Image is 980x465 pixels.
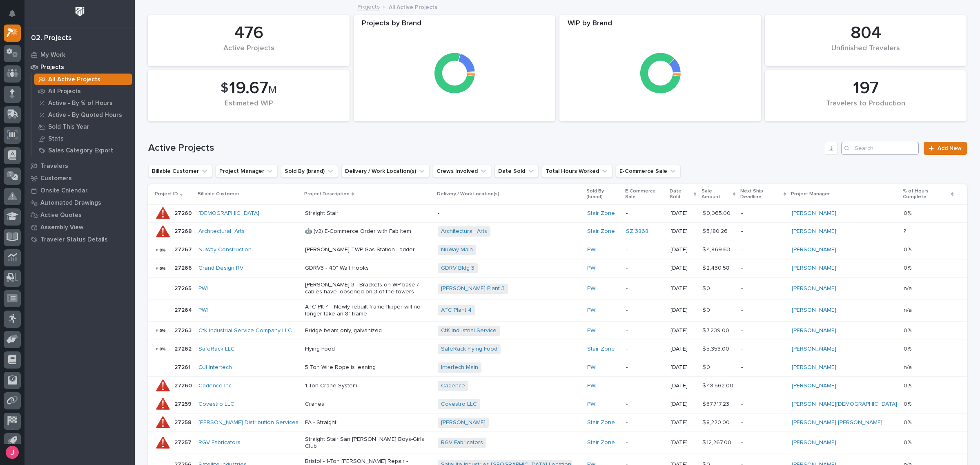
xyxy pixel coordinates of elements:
[740,187,782,202] p: Next Ship Deadline
[924,142,967,155] a: Add New
[148,414,967,432] tr: 2725827258 [PERSON_NAME] Distribution Services PA - Straight[PERSON_NAME] Stair Zone -[DATE]$ 8,2...
[904,305,913,314] p: n/a
[229,80,268,97] span: 19.67
[162,99,336,116] div: Estimated WIP
[174,226,194,235] p: 27268
[148,322,967,340] tr: 2726327263 CtK Industrial Service Company LLC Bridge beam only, galvanizedCtK Industrial Service ...
[441,346,497,353] a: SafeRack Flying Food
[779,23,953,43] div: 804
[40,175,72,182] p: Customers
[305,327,431,334] p: Bridge beam only, galvanized
[198,210,259,217] a: [DEMOGRAPHIC_DATA]
[281,165,338,178] button: Sold By (brand)
[670,419,695,426] p: [DATE]
[702,438,733,446] p: $ 12,267.00
[174,263,194,272] p: 27266
[441,382,465,389] a: Cadence
[741,382,785,389] p: -
[40,51,65,59] p: My Work
[441,307,472,314] a: ATC Plant 4
[72,4,87,19] img: Workspace Logo
[48,88,81,95] p: All Projects
[670,439,695,446] p: [DATE]
[155,190,178,199] p: Project ID
[4,444,21,461] button: users-avatar
[148,340,967,358] tr: 2726227262 SafeRack LLC Flying FoodSafeRack Flying Food Stair Zone -[DATE]$ 5,353.00$ 5,353.00 -[...
[626,228,648,235] a: SZ 3868
[741,228,785,235] p: -
[587,265,597,272] a: PWI
[305,401,431,408] p: Cranes
[702,399,731,408] p: $ 57,717.23
[304,190,350,199] p: Project Description
[587,419,615,426] a: Stair Zone
[24,49,135,61] a: My Work
[148,377,967,395] tr: 2726027260 Cadence Inc 1 Ton Crane SystemCadence PWI -[DATE]$ 48,562.00$ 48,562.00 -[PERSON_NAME]...
[198,439,241,446] a: RGV Fabricators
[198,382,232,389] a: Cadence Inc
[792,364,836,371] a: [PERSON_NAME]
[40,236,108,244] p: Traveler Status Details
[670,401,695,408] p: [DATE]
[305,228,431,235] p: 🤖 (v2) E-Commerce Order with Fab Item
[841,142,919,155] input: Search
[305,282,431,295] p: [PERSON_NAME] 3 - Brackets on WP base / cables have loosened on 3 of the towers
[670,285,695,292] p: [DATE]
[198,364,232,371] a: OJI Intertech
[904,344,913,353] p: 0%
[626,364,664,371] p: -
[904,438,913,446] p: 0%
[198,265,243,272] a: Grand Design RV
[148,142,822,154] h1: Active Projects
[626,327,664,334] p: -
[24,172,135,184] a: Customers
[702,208,732,217] p: $ 9,065.00
[587,439,615,446] a: Stair Zone
[24,233,135,246] a: Traveler Status Details
[626,265,664,272] p: -
[587,382,597,389] a: PWI
[48,147,113,154] p: Sales Category Export
[792,419,882,426] a: [PERSON_NAME] [PERSON_NAME]
[741,364,785,371] p: -
[148,241,967,259] tr: 2726727267 NuWay Construction [PERSON_NAME] TWP Gas Station LadderNuWay Main PWI -[DATE]$ 4,869.6...
[305,419,431,426] p: PA - Straight
[441,401,477,408] a: Covestro LLC
[904,399,913,408] p: 0%
[792,265,836,272] a: [PERSON_NAME]
[148,395,967,414] tr: 2725927259 Covestro LLC CranesCovestro LLC PWI -[DATE]$ 57,717.23$ 57,717.23 -[PERSON_NAME][DEMOG...
[792,346,836,353] a: [PERSON_NAME]
[702,284,712,292] p: $ 0
[305,382,431,389] p: 1 Ton Crane System
[626,382,664,389] p: -
[904,208,913,217] p: 0%
[198,327,292,334] a: CtK Industrial Service Company LLC
[670,228,695,235] p: [DATE]
[305,265,431,272] p: GDRV3 - 40" Wall Hooks
[587,246,597,253] a: PWI
[24,160,135,172] a: Travelers
[587,228,615,235] a: Stair Zone
[741,327,785,334] p: -
[586,187,621,202] p: Sold By (brand)
[174,326,193,334] p: 27263
[31,133,135,144] a: Stats
[494,165,539,178] button: Date Sold
[40,199,101,207] p: Automated Drawings
[626,419,664,426] p: -
[148,222,967,241] tr: 2726827268 Architectural_Arts 🤖 (v2) E-Commerce Order with Fab ItemArchitectural_Arts Stair Zone ...
[670,382,695,389] p: [DATE]
[702,418,731,426] p: $ 8,220.00
[702,226,729,235] p: $ 5,180.26
[670,187,692,202] p: Date Sold
[441,228,487,235] a: Architectural_Arts
[741,401,785,408] p: -
[305,346,431,353] p: Flying Food
[670,364,695,371] p: [DATE]
[31,109,135,121] a: Active - By Quoted Hours
[198,419,298,426] a: [PERSON_NAME] Distribution Services
[24,184,135,197] a: Onsite Calendar
[587,401,597,408] a: PWI
[559,19,761,33] div: WIP by Brand
[670,210,695,217] p: [DATE]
